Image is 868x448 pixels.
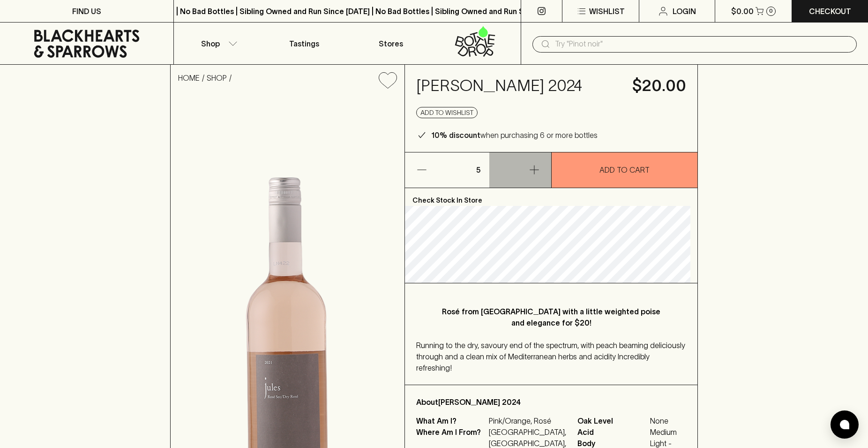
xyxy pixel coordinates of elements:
[178,74,200,82] a: HOME
[489,415,566,426] p: Pink/Orange, Rosé
[201,38,220,49] p: Shop
[650,415,686,426] span: None
[840,420,849,429] img: bubble-icon
[577,426,648,438] span: Acid
[416,107,478,118] button: Add to wishlist
[347,23,434,64] a: Stores
[589,6,625,17] p: Wishlist
[809,6,851,17] p: Checkout
[72,6,101,17] p: FIND US
[174,23,261,64] button: Shop
[207,74,227,82] a: SHOP
[289,38,319,49] p: Tastings
[379,38,403,49] p: Stores
[673,6,696,17] p: Login
[416,396,686,408] p: About [PERSON_NAME] 2024
[577,415,648,426] span: Oak Level
[375,68,401,92] button: Add to wishlist
[405,188,697,206] p: Check Stock In Store
[552,152,697,188] button: ADD TO CART
[467,152,489,188] p: 5
[650,426,686,438] span: Medium
[261,23,347,64] a: Tastings
[769,8,773,14] p: 0
[435,306,667,328] p: Rosé from [GEOGRAPHIC_DATA] with a little weighted poise and elegance for $20!
[599,164,650,175] p: ADD TO CART
[431,129,598,141] p: when purchasing 6 or more bottles
[632,76,686,96] h4: $20.00
[416,415,486,426] p: What Am I?
[555,37,849,52] input: Try "Pinot noir"
[431,131,480,139] b: 10% discount
[416,341,685,372] span: Running to the dry, savoury end of the spectrum, with peach beaming deliciously through and a cle...
[731,6,754,17] p: $0.00
[416,76,621,96] h4: [PERSON_NAME] 2024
